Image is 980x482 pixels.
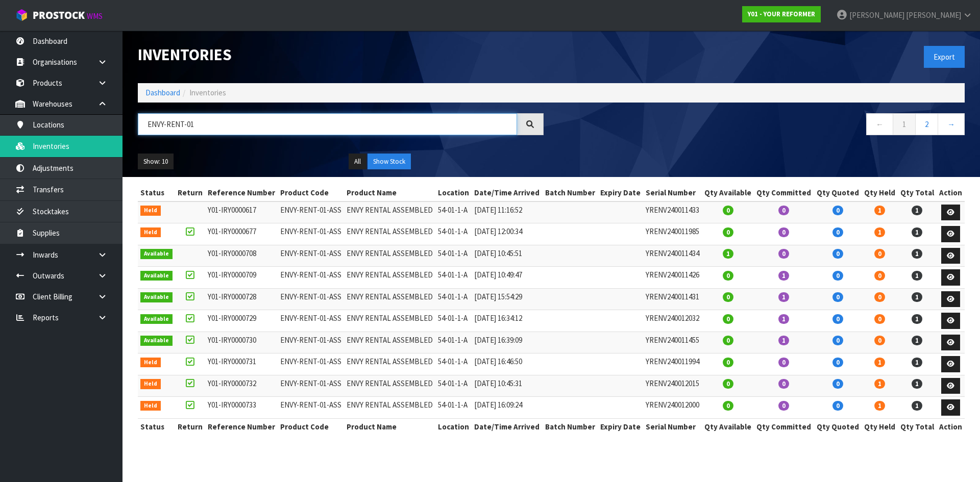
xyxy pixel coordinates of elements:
td: YRENV240012032 [643,310,702,332]
td: 54-01-1-A [435,245,472,267]
span: 1 [912,336,922,345]
span: 0 [832,401,843,411]
td: ENVY RENTAL ASSEMBLED [344,223,435,245]
span: 1 [912,358,922,367]
td: 54-01-1-A [435,201,472,223]
span: 1 [723,249,733,259]
span: 0 [778,379,789,389]
th: Product Name [344,418,435,435]
td: ENVY RENTAL ASSEMBLED [344,245,435,267]
th: Expiry Date [598,185,643,201]
td: ENVY-RENT-01-ASS [278,310,344,332]
span: Held [140,379,161,389]
td: 54-01-1-A [435,267,472,289]
span: Available [140,292,173,302]
a: 2 [915,113,938,135]
td: 54-01-1-A [435,397,472,419]
td: Y01-IRY0000730 [205,332,278,353]
th: Qty Quoted [814,418,861,435]
td: [DATE] 12:00:34 [472,223,542,245]
small: WMS [87,11,103,21]
span: 0 [778,401,789,411]
span: 1 [912,401,922,411]
td: Y01-IRY0000729 [205,310,278,332]
a: → [938,113,965,135]
span: 1 [874,206,885,215]
td: Y01-IRY0000732 [205,375,278,397]
span: Held [140,358,161,368]
td: ENVY RENTAL ASSEMBLED [344,201,435,223]
span: 1 [912,206,922,215]
th: Qty Committed [754,185,814,201]
span: 1 [778,292,789,302]
nav: Page navigation [559,113,965,138]
span: ProStock [33,9,85,22]
span: Held [140,401,161,411]
td: ENVY-RENT-01-ASS [278,288,344,310]
span: Available [140,314,173,324]
td: ENVY RENTAL ASSEMBLED [344,353,435,375]
span: Available [140,336,173,346]
td: YRENV240011433 [643,201,702,223]
span: 0 [832,249,843,259]
th: Qty Total [898,418,937,435]
th: Qty Available [702,418,754,435]
td: 54-01-1-A [435,310,472,332]
span: [PERSON_NAME] [906,10,961,20]
span: 0 [832,227,843,237]
td: 54-01-1-A [435,332,472,353]
td: [DATE] 16:46:50 [472,353,542,375]
td: [DATE] 16:09:24 [472,397,542,419]
th: Product Name [344,185,435,201]
td: [DATE] 11:16:52 [472,201,542,223]
th: Reference Number [205,418,278,435]
th: Batch Number [543,185,598,201]
span: Held [140,206,161,216]
span: 0 [723,401,733,411]
td: [DATE] 16:39:09 [472,332,542,353]
span: 1 [912,271,922,281]
span: 0 [778,249,789,259]
td: Y01-IRY0000709 [205,267,278,289]
td: ENVY RENTAL ASSEMBLED [344,288,435,310]
span: 1 [778,314,789,324]
span: 0 [874,249,885,259]
th: Status [138,418,175,435]
h1: Inventories [138,46,544,63]
a: Dashboard [145,88,180,97]
span: 0 [723,271,733,281]
th: Expiry Date [598,418,643,435]
a: Y01 - YOUR REFORMER [742,6,821,22]
td: Y01-IRY0000677 [205,223,278,245]
span: 0 [832,271,843,281]
td: YRENV240011455 [643,332,702,353]
span: 0 [874,292,885,302]
th: Status [138,185,175,201]
td: Y01-IRY0000733 [205,397,278,419]
span: 1 [874,379,885,389]
td: 54-01-1-A [435,288,472,310]
td: [DATE] 15:54:29 [472,288,542,310]
button: All [349,154,366,170]
span: 0 [832,336,843,345]
td: YRENV240011994 [643,353,702,375]
th: Batch Number [543,418,598,435]
th: Qty Available [702,185,754,201]
span: 0 [723,227,733,237]
td: ENVY RENTAL ASSEMBLED [344,332,435,353]
th: Date/Time Arrived [472,185,542,201]
td: YRENV240011431 [643,288,702,310]
td: Y01-IRY0000731 [205,353,278,375]
span: 1 [912,292,922,302]
th: Return [175,418,205,435]
td: Y01-IRY0000728 [205,288,278,310]
td: 54-01-1-A [435,375,472,397]
span: 1 [912,249,922,259]
th: Return [175,185,205,201]
span: 1 [874,227,885,237]
td: 54-01-1-A [435,353,472,375]
td: [DATE] 10:49:47 [472,267,542,289]
span: Held [140,227,161,238]
span: 0 [832,358,843,367]
span: 0 [778,227,789,237]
